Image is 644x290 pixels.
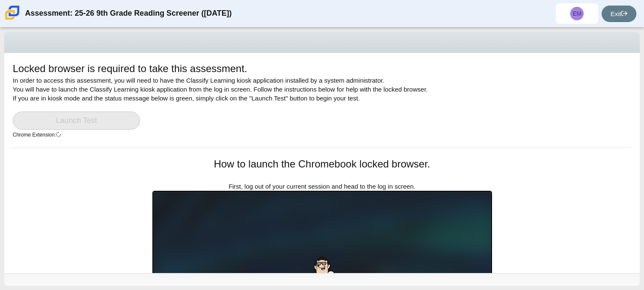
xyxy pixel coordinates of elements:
[13,61,247,76] h1: Locked browser is required to take this assessment.
[13,112,140,130] a: Launch Test
[602,6,636,22] a: Exit
[25,3,232,24] div: Assessment: 25-26 9th Grade Reading Screener ([DATE])
[3,16,21,23] a: Carmen School of Science & Technology
[573,11,582,17] span: EM
[3,4,21,22] img: Carmen School of Science & Technology
[152,157,492,171] h1: How to launch the Chromebook locked browser.
[13,132,61,138] small: Chrome Extension:
[13,61,631,148] div: In order to access this assessment, you will need to have the Classify Learning kiosk application...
